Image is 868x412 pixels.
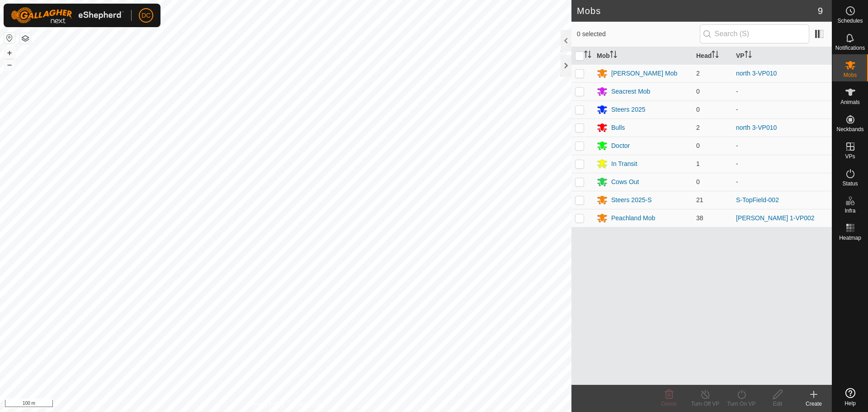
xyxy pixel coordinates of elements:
div: Cows Out [611,177,639,187]
span: 2 [696,70,700,77]
button: – [4,59,15,70]
p-sorticon: Activate to sort [745,52,752,59]
td: - [732,82,832,100]
span: 0 [696,88,700,95]
div: Turn On VP [723,400,759,408]
div: Seacrest Mob [611,87,650,96]
div: Turn Off VP [687,400,723,408]
span: 2 [696,124,700,131]
th: Head [693,47,732,65]
span: 0 selected [577,29,700,39]
div: Doctor [611,141,630,151]
span: 0 [696,142,700,149]
button: Reset Map [4,33,15,43]
div: Steers 2025 [611,105,646,114]
span: DC [142,11,151,20]
span: Animals [840,99,860,105]
span: Notifications [835,45,865,51]
a: north 3-VP010 [736,70,777,77]
span: 0 [696,106,700,113]
div: Peachland Mob [611,213,655,223]
td: - [732,155,832,173]
span: Mobs [844,72,857,78]
td: - [732,173,832,191]
span: Delete [661,401,677,407]
div: Create [796,400,832,408]
div: Edit [759,400,796,408]
td: - [732,137,832,155]
span: 38 [696,214,703,222]
p-sorticon: Activate to sort [712,52,719,59]
a: Contact Us [295,400,321,408]
span: Status [842,181,858,186]
a: [PERSON_NAME] 1-VP002 [736,214,815,222]
button: Map Layers [20,33,31,44]
div: [PERSON_NAME] Mob [611,69,677,78]
a: north 3-VP010 [736,124,777,131]
input: Search (S) [700,24,809,43]
div: Bulls [611,123,625,133]
a: Help [832,384,868,410]
button: + [4,47,15,58]
span: 0 [696,178,700,185]
img: Gallagher Logo [11,7,124,24]
span: Infra [844,208,855,213]
span: 21 [696,196,703,204]
span: Neckbands [836,127,863,132]
span: 9 [818,4,823,18]
th: VP [732,47,832,65]
h2: Mobs [577,5,818,16]
th: Mob [593,47,693,65]
span: VPs [845,154,855,159]
span: Help [844,401,856,406]
a: S-TopField-002 [736,196,779,204]
div: In Transit [611,159,637,169]
p-sorticon: Activate to sort [610,52,617,59]
div: Steers 2025-S [611,195,652,205]
span: 1 [696,160,700,167]
span: Heatmap [839,235,861,241]
a: Privacy Policy [250,400,284,408]
td: - [732,100,832,118]
p-sorticon: Activate to sort [584,52,591,59]
span: Schedules [837,18,863,24]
